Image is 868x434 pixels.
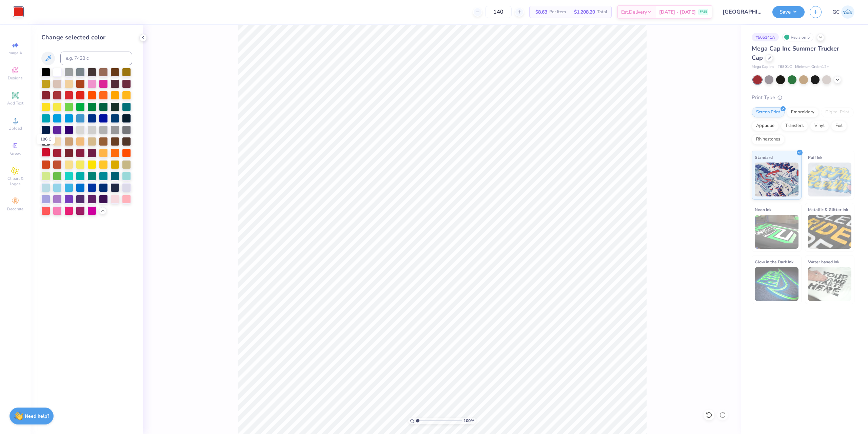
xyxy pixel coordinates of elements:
[777,64,792,70] span: # 6801C
[25,413,49,419] strong: Need help?
[841,5,854,19] img: Gerard Christopher Trorres
[549,8,566,16] span: Per Item
[832,8,840,16] span: GC
[534,8,547,16] span: $8.63
[808,206,848,213] span: Metallic & Glitter Ink
[659,8,696,16] span: [DATE] - [DATE]
[810,121,829,131] div: Vinyl
[795,64,829,70] span: Minimum Order: 12 +
[41,33,132,42] div: Change selected color
[597,8,607,16] span: Total
[808,258,839,265] span: Water based Ink
[781,121,808,131] div: Transfers
[700,10,707,14] span: FREE
[7,100,23,106] span: Add Text
[3,176,27,187] span: Clipart & logos
[8,126,22,131] span: Upload
[8,75,23,81] span: Designs
[808,163,852,196] img: Puff Ink
[7,50,23,56] span: Image AI
[832,5,854,19] a: GC
[755,215,798,249] img: Neon Ink
[60,52,132,65] input: e.g. 7428 c
[755,267,798,301] img: Glow in the Dark Ink
[37,134,55,144] div: 186 C
[10,151,21,156] span: Greek
[752,44,839,62] span: Mega Cap Inc Summer Trucker Cap
[752,94,854,101] div: Print Type
[808,267,852,301] img: Water based Ink
[752,64,774,70] span: Mega Cap Inc
[772,6,805,18] button: Save
[485,6,512,18] input: – –
[752,134,785,145] div: Rhinestones
[7,206,23,212] span: Decorate
[755,154,773,161] span: Standard
[787,107,819,117] div: Embroidery
[463,418,474,424] span: 100 %
[752,33,779,41] div: # 505141A
[755,206,771,213] span: Neon Ink
[808,215,852,249] img: Metallic & Glitter Ink
[831,121,847,131] div: Foil
[574,8,595,16] span: $1,208.20
[621,8,647,16] span: Est. Delivery
[808,154,822,161] span: Puff Ink
[752,121,779,131] div: Applique
[752,107,785,117] div: Screen Print
[717,5,767,19] input: Untitled Design
[755,163,798,196] img: Standard
[755,258,793,265] span: Glow in the Dark Ink
[782,33,813,41] div: Revision 5
[821,107,854,117] div: Digital Print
